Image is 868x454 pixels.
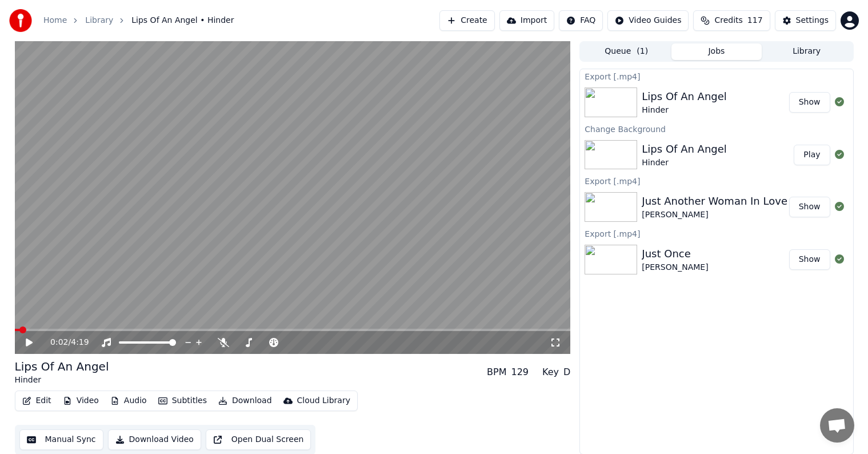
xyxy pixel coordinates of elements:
[18,393,56,409] button: Edit
[796,15,829,26] div: Settings
[206,429,311,450] button: Open Dual Screen
[789,249,830,270] button: Show
[747,15,763,26] span: 117
[789,197,830,217] button: Show
[43,15,67,26] a: Home
[58,393,103,409] button: Video
[642,89,726,105] div: Lips Of An Angel
[642,157,726,169] div: Hinder
[499,10,554,31] button: Import
[642,246,708,262] div: Just Once
[214,393,277,409] button: Download
[789,92,830,113] button: Show
[794,145,830,165] button: Play
[15,375,109,386] div: Hinder
[607,10,689,31] button: Video Guides
[775,10,836,31] button: Settings
[15,359,109,375] div: Lips Of An Angel
[154,393,211,409] button: Subtitles
[581,43,671,60] button: Queue
[106,393,151,409] button: Audio
[693,10,770,31] button: Credits117
[43,15,234,26] nav: breadcrumb
[50,337,78,348] div: /
[559,10,603,31] button: FAQ
[637,46,648,57] span: ( 1 )
[563,365,570,379] div: D
[580,174,853,188] div: Export [.mp4]
[714,15,742,26] span: Credits
[85,15,113,26] a: Library
[108,429,201,450] button: Download Video
[642,105,726,116] div: Hinder
[642,193,787,209] div: Just Another Woman In Love
[297,395,350,407] div: Cloud Library
[19,429,103,450] button: Manual Sync
[9,9,32,32] img: youka
[642,141,726,157] div: Lips Of An Angel
[762,43,852,60] button: Library
[439,10,495,31] button: Create
[580,69,853,83] div: Export [.mp4]
[131,15,234,26] span: Lips Of An Angel • Hinder
[642,262,708,273] div: [PERSON_NAME]
[820,408,854,443] a: Open chat
[580,226,853,240] div: Export [.mp4]
[71,337,89,348] span: 4:19
[580,122,853,136] div: Change Background
[671,43,762,60] button: Jobs
[487,365,506,379] div: BPM
[542,365,559,379] div: Key
[642,209,787,221] div: [PERSON_NAME]
[50,337,68,348] span: 0:02
[511,365,529,379] div: 129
